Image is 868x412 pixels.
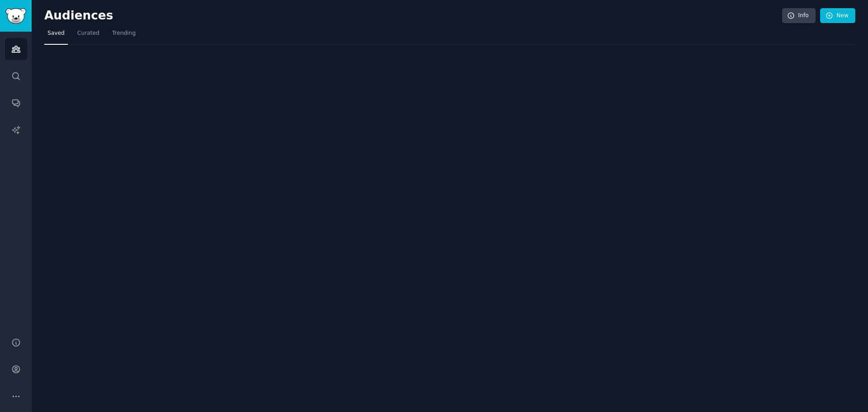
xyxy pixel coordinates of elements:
img: GummySearch logo [5,8,26,24]
span: Trending [112,29,136,38]
span: Saved [47,29,65,38]
span: Curated [77,29,99,38]
a: Curated [74,26,103,45]
a: Trending [109,26,139,45]
a: Info [782,8,816,24]
a: Saved [44,26,68,45]
a: New [820,8,855,24]
h2: Audiences [44,9,782,23]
